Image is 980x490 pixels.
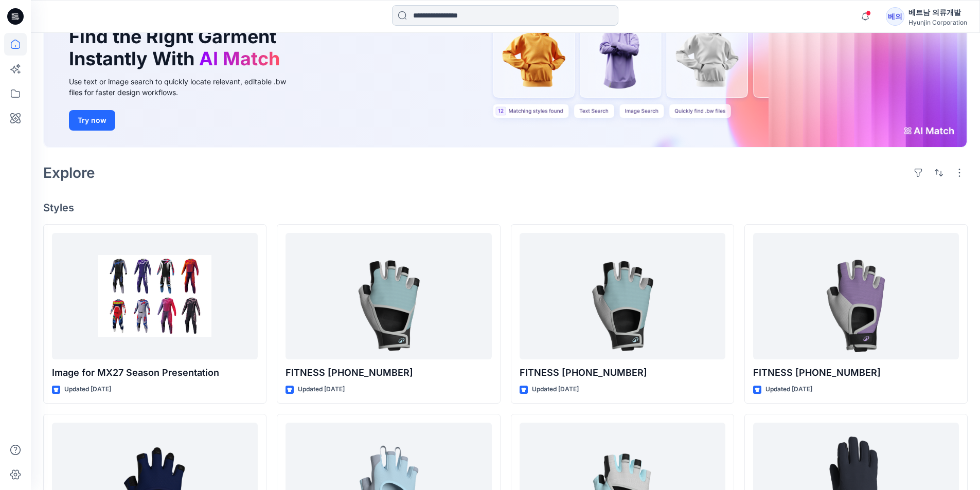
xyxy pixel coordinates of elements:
[43,202,968,214] h4: Styles
[298,384,345,395] p: Updated [DATE]
[69,76,300,98] div: Use text or image search to quickly locate relevant, editable .bw files for faster design workflows.
[52,233,258,360] a: Image for MX27 Season Presentation
[69,26,285,70] h1: Find the Right Garment Instantly With
[908,6,967,19] div: 베트남 의류개발
[753,366,959,380] p: FITNESS [PHONE_NUMBER]
[64,384,111,395] p: Updated [DATE]
[52,366,258,380] p: Image for MX27 Season Presentation
[532,384,579,395] p: Updated [DATE]
[886,7,904,26] div: 베의
[908,19,967,26] div: Hyunjin Corporation
[69,110,115,131] button: Try now
[520,233,725,360] a: FITNESS 900-008-2
[286,233,491,360] a: FITNESS 900-008-3
[199,47,280,70] span: AI Match
[286,366,491,380] p: FITNESS [PHONE_NUMBER]
[753,233,959,360] a: FITNESS 900-008-1
[765,384,812,395] p: Updated [DATE]
[43,165,95,181] h2: Explore
[520,366,725,380] p: FITNESS [PHONE_NUMBER]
